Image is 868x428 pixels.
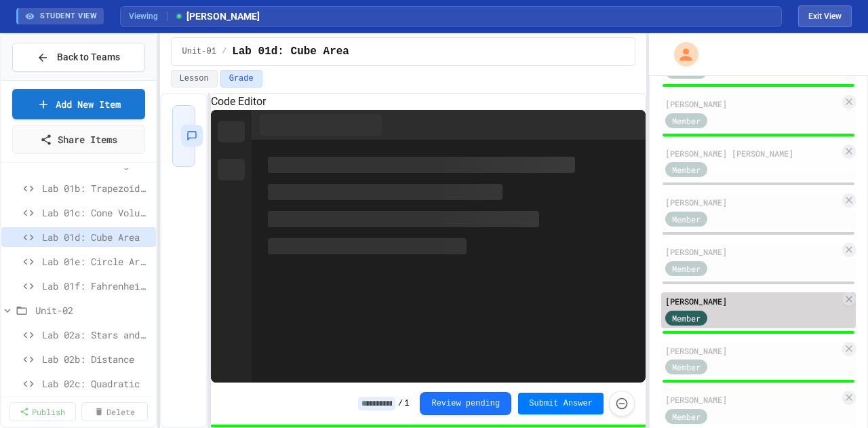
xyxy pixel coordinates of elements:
span: [PERSON_NAME] [174,9,260,24]
span: Unit-02 [35,303,151,317]
span: Member [672,312,701,324]
span: Back to Teams [57,50,120,64]
h6: Code Editor [211,94,646,110]
span: Member [672,262,701,275]
span: Lab 02c: Quadratic [42,376,151,391]
div: My Account [660,39,702,70]
button: Lesson [171,70,218,87]
span: Submit Answer [529,398,593,409]
span: / [222,46,226,57]
a: Share Items [12,125,145,154]
span: Lab 01f: Fahrenheit to Celsius [42,279,151,293]
span: Viewing [129,10,167,22]
button: Submit Answer [518,393,604,414]
button: Force resubmission of student's answer (Admin only) [609,391,635,416]
span: Lab 01c: Cone Volume [42,206,151,220]
div: [PERSON_NAME] [665,295,840,307]
a: Publish [9,402,76,421]
span: Lab 02b: Distance [42,352,151,366]
button: Back to Teams [12,43,145,72]
span: STUDENT VIEW [40,11,97,22]
span: Lab 02a: Stars and Stripes [42,328,151,342]
span: Lab 01b: Trapezoid Area [42,181,151,195]
a: Delete [81,402,148,421]
span: / [398,398,403,409]
span: Lab 01d: Cube Area [42,230,151,244]
button: Review pending [420,392,511,415]
button: Grade [220,70,262,87]
div: [PERSON_NAME] [665,246,840,258]
a: Add New Item [12,89,145,119]
span: Lab 01e: Circle Area [42,254,151,269]
span: Member [672,361,701,373]
div: [PERSON_NAME] [665,345,840,357]
span: Unit-01 [182,46,216,57]
button: Exit student view [798,5,852,27]
span: Member [672,410,701,423]
span: Member [672,115,701,127]
span: Lab 01d: Cube Area [232,43,349,60]
div: [PERSON_NAME] [665,98,840,110]
span: Member [672,163,701,176]
div: [PERSON_NAME] [PERSON_NAME] [665,147,840,159]
span: 1 [404,398,409,409]
span: Member [672,213,701,225]
div: [PERSON_NAME] [665,393,840,406]
div: [PERSON_NAME] [665,196,840,208]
